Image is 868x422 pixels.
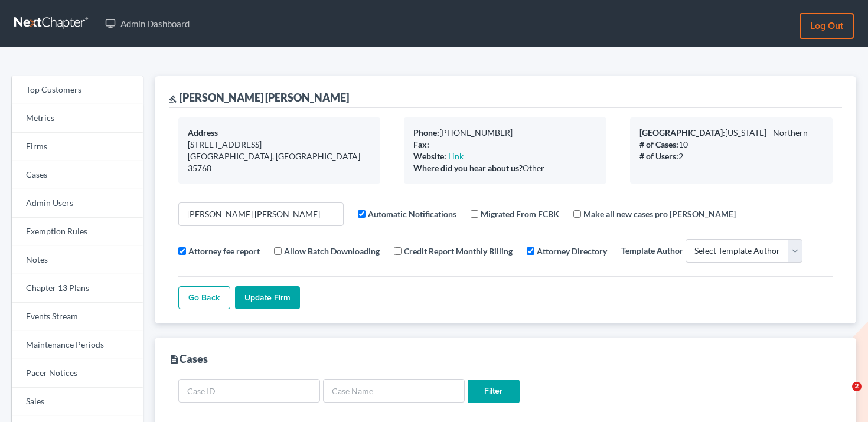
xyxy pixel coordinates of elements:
[828,382,856,410] iframe: Intercom live chat
[323,379,465,403] input: Case Name
[413,151,446,161] b: Website:
[12,161,143,189] a: Cases
[188,127,218,138] b: Address
[12,76,143,104] a: Top Customers
[188,245,260,257] label: Attorney fee report
[235,286,300,310] input: Update Firm
[621,244,683,257] label: Template Author
[404,245,513,257] label: Credit Report Monthly Billing
[639,127,725,138] b: [GEOGRAPHIC_DATA]:
[639,139,678,149] b: # of Cases:
[481,208,559,220] label: Migrated From FCBK
[284,245,380,257] label: Allow Batch Downloading
[12,303,143,331] a: Events Stream
[12,104,143,133] a: Metrics
[12,246,143,274] a: Notes
[639,151,678,161] b: # of Users:
[169,90,349,104] div: [PERSON_NAME] [PERSON_NAME]
[12,133,143,161] a: Firms
[12,274,143,303] a: Chapter 13 Plans
[468,380,520,403] input: Filter
[639,127,823,139] div: [US_STATE] - Northern
[188,151,371,174] div: [GEOGRAPHIC_DATA], [GEOGRAPHIC_DATA] 35768
[169,354,180,365] i: description
[413,127,597,139] div: [PHONE_NUMBER]
[178,379,320,403] input: Case ID
[413,163,523,173] b: Where did you hear about us?
[188,139,371,151] div: [STREET_ADDRESS]
[12,218,143,246] a: Exemption Rules
[448,151,464,161] a: Link
[800,13,854,39] a: Log out
[178,286,230,310] a: Go Back
[639,139,823,151] div: 10
[583,208,736,220] label: Make all new cases pro [PERSON_NAME]
[413,162,597,174] div: Other
[413,139,429,149] b: Fax:
[99,13,195,34] a: Admin Dashboard
[169,95,177,103] i: gavel
[413,127,439,138] b: Phone:
[537,245,607,257] label: Attorney Directory
[852,382,862,391] span: 2
[12,359,143,388] a: Pacer Notices
[12,388,143,416] a: Sales
[12,331,143,359] a: Maintenance Periods
[639,151,823,162] div: 2
[169,352,208,366] div: Cases
[12,189,143,218] a: Admin Users
[368,208,456,220] label: Automatic Notifications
